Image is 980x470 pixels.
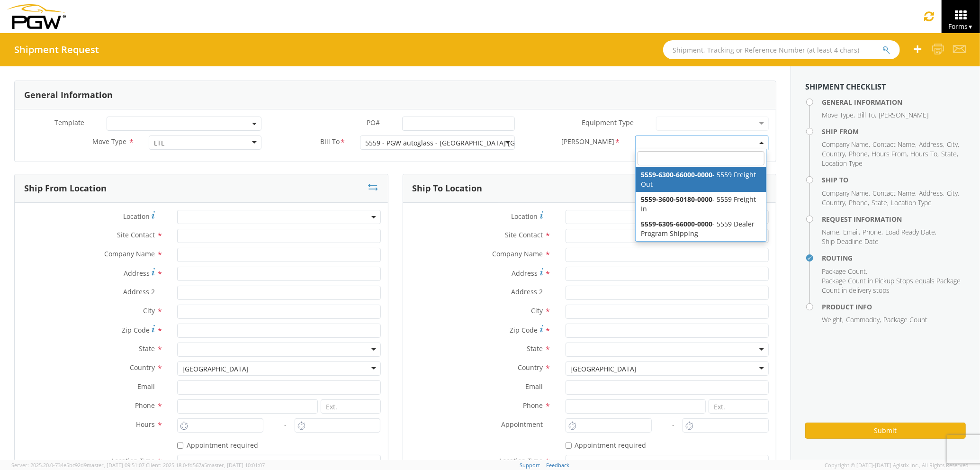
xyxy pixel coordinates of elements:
li: , [843,227,860,237]
li: , [941,149,958,159]
li: , [849,198,869,208]
label: Appointment required [566,439,648,450]
span: Location [512,212,538,221]
input: Ext. [709,399,769,414]
span: Company Name [822,140,869,149]
span: Country [822,198,845,207]
span: [PERSON_NAME] [879,110,928,119]
span: Move Type [92,137,126,146]
span: master, [DATE] 10:01:07 [207,461,265,469]
img: pgw-form-logo-1aaa8060b1cc70fad034.png [7,4,66,29]
span: Email [137,382,155,391]
span: Bill To [320,137,340,148]
li: , [822,315,844,325]
h4: Product Info [822,303,966,310]
span: Hours From [872,149,907,158]
button: Submit [805,423,966,439]
span: Address [512,269,538,278]
span: Move Type [822,110,854,119]
span: Company Name [104,249,155,258]
li: , [849,149,869,159]
span: Package Count [883,315,927,324]
li: , [947,189,959,198]
span: Location Type [111,456,155,465]
span: Commodity [846,315,880,324]
span: Phone [849,149,868,158]
li: , [822,267,867,276]
span: Address 2 [123,287,155,296]
span: Address [919,140,943,149]
li: , [822,110,855,120]
li: , [863,227,883,237]
h4: Ship From [822,128,966,135]
li: , [846,315,881,325]
li: , [822,149,846,159]
label: Appointment required [177,439,260,450]
span: Ship Deadline Date [822,237,879,246]
span: Location Type [500,456,543,465]
span: Phone [135,401,155,410]
span: Weight [822,315,842,324]
li: , [822,227,841,237]
li: , [919,189,944,198]
span: City [947,140,958,149]
span: - 5559 Freight In [641,195,756,213]
h4: General Information [822,99,966,106]
h3: General Information [24,90,113,100]
span: Contact Name [872,189,915,198]
span: Country [518,363,543,372]
span: Location [123,212,150,221]
span: Email [843,227,859,236]
span: Appointment [502,420,543,429]
li: , [857,110,876,120]
a: Support [520,461,540,469]
li: , [919,140,944,149]
h3: Ship From Location [24,184,107,193]
span: State [527,344,543,353]
span: - 5559 Dealer Program Shipping [641,219,755,238]
span: State [941,149,957,158]
span: Company Name [493,249,543,258]
span: 5559-6305-66000-0000 [641,219,713,228]
span: Address 2 [512,287,543,296]
li: , [910,149,939,159]
span: State [139,344,155,353]
span: Name [822,227,839,236]
span: ▼ [968,23,973,31]
span: Equipment Type [582,118,634,127]
span: Bill To [857,110,875,119]
h4: Ship To [822,176,966,183]
span: Address [919,189,943,198]
span: Country [130,363,155,372]
span: Package Count in Pickup Stops equals Package Count in delivery stops [822,276,961,295]
li: , [822,140,870,149]
span: Country [822,149,845,158]
span: Phone [523,401,543,410]
span: - 5559 Freight Out [641,170,756,189]
span: Email [526,382,543,391]
input: Appointment required [177,443,183,449]
input: Appointment required [566,443,572,449]
h4: Request Information [822,216,966,223]
span: 5559-3600-50180-0000 [641,195,713,204]
li: , [872,198,889,208]
li: , [872,189,917,198]
input: Ext. [321,399,381,414]
span: Address [124,269,150,278]
span: PO# [367,118,380,127]
span: City [143,306,155,315]
span: master, [DATE] 09:51:07 [87,461,144,469]
div: LTL [154,138,164,148]
span: - [284,420,287,429]
span: Load Ready Date [885,227,935,236]
span: Site Contact [505,230,543,239]
span: City [947,189,958,198]
li: , [947,140,959,149]
span: Forms [948,22,973,31]
span: Location Type [822,159,863,168]
span: Zip Code [510,325,538,334]
span: Zip Code [122,325,150,334]
li: , [872,149,908,159]
div: [GEOGRAPHIC_DATA] [571,364,637,374]
span: Hours To [910,149,937,158]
